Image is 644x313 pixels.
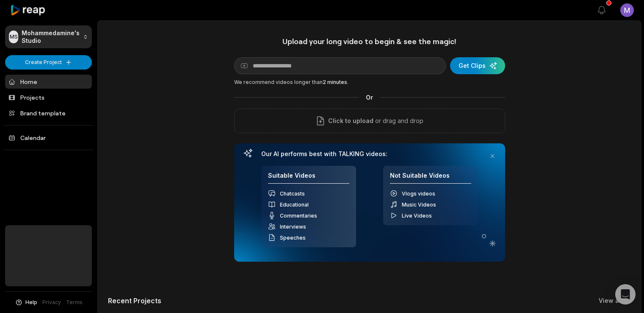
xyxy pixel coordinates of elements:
[42,299,61,306] a: Privacy
[280,224,306,230] span: Interviews
[268,172,349,184] h4: Suitable Videos
[9,31,18,43] div: MS
[390,172,471,184] h4: Not Suitable Videos
[261,150,478,158] h3: Our AI performs best with TALKING videos:
[5,106,92,120] a: Brand template
[328,116,373,126] span: Click to upload
[373,116,423,126] p: or drag and drop
[234,78,505,86] div: We recommend videos longer than .
[280,201,309,208] span: Educational
[323,79,347,85] span: 2 minutes
[615,284,636,305] div: Open Intercom Messenger
[5,90,92,104] a: Projects
[234,36,505,46] h1: Upload your long video to begin & see the magic!
[5,55,92,70] button: Create Project
[25,299,37,306] span: Help
[66,299,83,306] a: Terms
[402,190,435,197] span: Vlogs videos
[22,29,80,45] p: Mohammedamine's Studio
[450,57,505,74] button: Get Clips
[5,131,92,145] a: Calendar
[280,190,305,197] span: Chatcasts
[280,212,317,219] span: Commentaries
[15,299,37,306] button: Help
[402,201,436,208] span: Music Videos
[280,235,306,241] span: Speeches
[5,75,92,89] a: Home
[599,296,622,305] a: View all
[108,296,161,305] h2: Recent Projects
[402,212,432,219] span: Live Videos
[359,93,380,102] span: Or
